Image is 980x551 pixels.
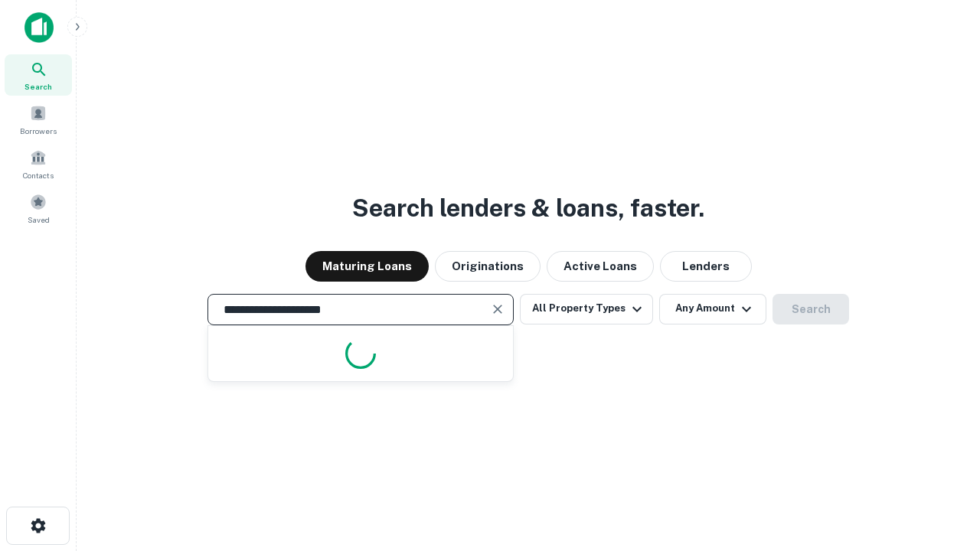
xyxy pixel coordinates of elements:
[435,251,541,282] button: Originations
[660,251,752,282] button: Lenders
[903,429,980,502] iframe: Chat Widget
[5,143,72,184] a: Contacts
[28,214,50,226] span: Saved
[5,187,72,229] a: Saved
[520,294,653,324] button: All Property Types
[352,190,704,227] h3: Search lenders & loans, faster.
[547,251,654,282] button: Active Loans
[24,80,52,93] span: Search
[5,99,72,140] a: Borrowers
[659,294,766,324] button: Any Amount
[20,125,57,137] span: Borrowers
[487,298,508,320] button: Clear
[5,54,72,96] a: Search
[23,169,54,181] span: Contacts
[24,12,54,43] img: capitalize-icon.png
[305,251,429,282] button: Maturing Loans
